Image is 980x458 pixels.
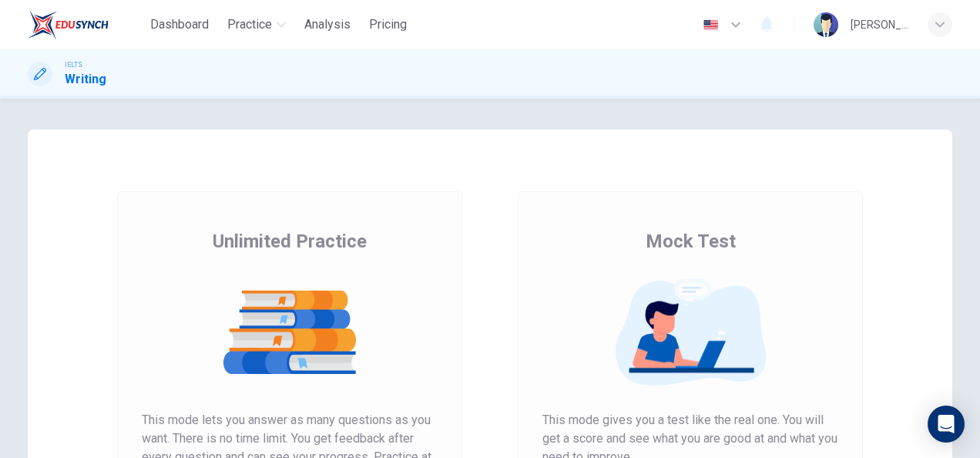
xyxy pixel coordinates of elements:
span: Practice [227,15,272,34]
img: Profile picture [814,12,838,37]
span: IELTS [65,59,82,70]
span: Pricing [369,15,407,34]
span: Analysis [304,15,351,34]
span: Dashboard [150,15,209,34]
div: [PERSON_NAME] [851,15,909,34]
span: Mock Test [646,229,736,254]
button: Dashboard [144,11,215,39]
img: en [701,19,720,31]
div: Open Intercom Messenger [928,406,965,443]
h1: Writing [65,70,106,89]
img: EduSynch logo [28,9,109,40]
button: Pricing [363,11,413,39]
button: Analysis [298,11,357,39]
button: Practice [221,11,292,39]
a: EduSynch logo [28,9,144,40]
span: Unlimited Practice [213,229,367,254]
